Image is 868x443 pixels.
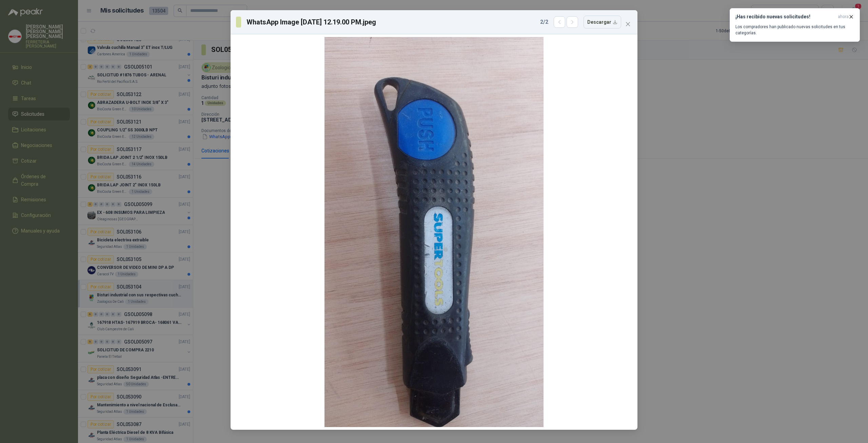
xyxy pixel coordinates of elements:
[735,14,835,20] h3: ¡Has recibido nuevas solicitudes!
[735,24,854,36] p: Los compradores han publicado nuevas solicitudes en tus categorías.
[838,14,849,20] span: ahora
[625,21,631,27] span: close
[730,8,860,42] button: ¡Has recibido nuevas solicitudes!ahora Los compradores han publicado nuevas solicitudes en tus ca...
[584,16,621,29] button: Descargar
[623,19,633,30] button: Close
[246,17,376,27] h3: WhatsApp Image [DATE] 12.19.00 PM.jpeg
[540,18,548,26] span: 2 / 2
